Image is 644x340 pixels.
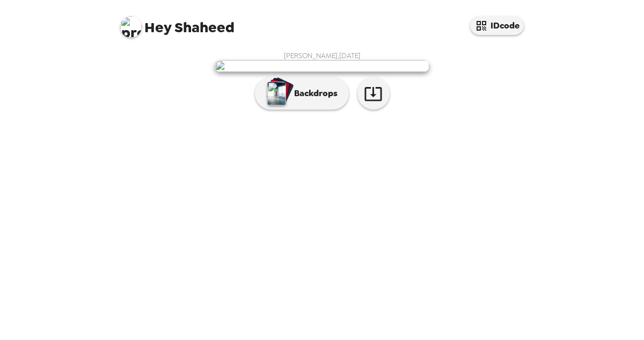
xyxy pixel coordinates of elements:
span: Shaheed [120,11,235,35]
img: user [215,60,429,72]
span: Hey [144,18,171,37]
button: Backdrops [255,77,349,110]
img: profile pic [120,16,142,38]
button: IDcode [470,16,524,35]
p: Backdrops [289,87,338,100]
span: [PERSON_NAME] , [DATE] [284,51,361,60]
